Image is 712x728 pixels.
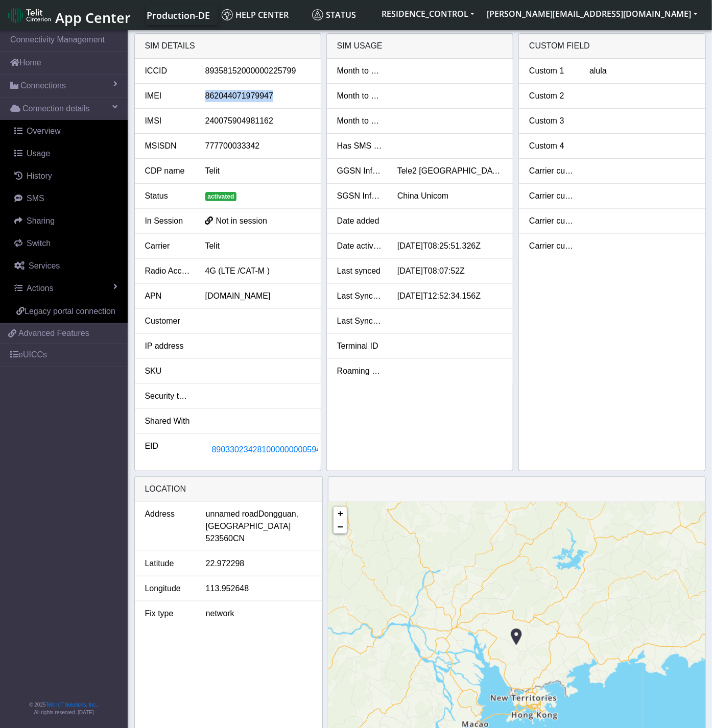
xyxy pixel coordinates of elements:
[137,115,198,127] div: IMSI
[521,115,582,127] div: Custom 3
[519,34,705,59] div: Custom field
[137,215,198,227] div: In Session
[329,65,390,77] div: Month to date data
[27,239,51,248] span: Switch
[55,8,131,27] span: App Center
[521,190,582,202] div: Carrier custom 2
[137,508,198,545] div: Address
[198,583,320,595] div: 113.952648
[329,115,390,127] div: Month to date voice
[27,216,55,225] span: Sharing
[137,583,198,595] div: Longitude
[22,103,90,115] span: Connection details
[4,120,128,142] a: Overview
[312,9,356,20] span: Status
[375,5,481,23] button: RESIDENCE_CONTROL
[137,390,198,402] div: Security tags
[390,290,510,302] div: [DATE]T12:52:34.156Z
[20,80,66,92] span: Connections
[4,232,128,255] a: Switch
[29,261,60,270] span: Services
[8,7,51,23] img: logo-telit-cinterion-gw-new.png
[205,440,364,459] button: 89033023428100000000059497974750
[27,172,52,180] span: History
[25,307,115,316] span: Legacy portal connection
[327,34,513,59] div: SIM usage
[137,608,198,620] div: Fix type
[390,165,510,177] div: Tele2 [GEOGRAPHIC_DATA] AB
[18,327,89,339] span: Advanced Features
[390,265,510,277] div: [DATE]T08:07:52Z
[198,557,320,570] div: 22.972298
[137,440,198,459] div: EID
[329,90,390,102] div: Month to date SMS
[206,508,258,520] span: unnamed road
[390,240,510,252] div: [DATE]T08:25:51.326Z
[4,255,128,277] a: Services
[147,9,210,21] span: Production-DE
[329,315,390,327] div: Last Sync SMS Usage
[521,65,582,77] div: Custom 1
[146,5,209,25] a: Your current platform instance
[582,65,702,77] div: alula
[137,315,198,327] div: Customer
[137,65,198,77] div: ICCID
[329,165,390,177] div: GGSN Information
[137,265,198,277] div: Radio Access Tech
[521,165,582,177] div: Carrier custom 1
[222,9,233,20] img: knowledge.svg
[4,165,128,187] a: History
[521,140,582,152] div: Custom 4
[308,5,375,25] a: Status
[135,34,321,59] div: SIM details
[198,90,318,102] div: 862044071979947
[521,90,582,102] div: Custom 2
[27,194,44,203] span: SMS
[137,415,198,427] div: Shared With
[27,127,61,135] span: Overview
[334,520,347,533] a: Zoom out
[329,240,390,252] div: Date activated
[312,9,323,20] img: status.svg
[137,140,198,152] div: MSISDN
[198,140,318,152] div: 777700033342
[329,215,390,227] div: Date added
[135,477,323,502] div: LOCATION
[206,532,233,545] span: 523560
[329,290,390,302] div: Last Sync Data Usage
[46,702,97,708] a: Telit IoT Solutions, Inc.
[258,508,298,520] span: Dongguan,
[521,240,582,252] div: Carrier custom 4
[329,340,390,352] div: Terminal ID
[198,115,318,127] div: 240075904981162
[198,65,318,77] div: 89358152000000225799
[137,557,198,570] div: Latitude
[137,190,198,202] div: Status
[8,4,129,26] a: App Center
[137,290,198,302] div: APN
[198,608,320,620] div: network
[137,340,198,352] div: IP address
[329,265,390,277] div: Last synced
[329,365,390,377] div: Roaming Profile
[198,165,318,177] div: Telit
[212,445,358,454] span: 89033023428100000000059497974750
[198,240,318,252] div: Telit
[137,365,198,377] div: SKU
[233,532,245,545] span: CN
[481,5,704,23] button: [PERSON_NAME][EMAIL_ADDRESS][DOMAIN_NAME]
[329,190,390,202] div: SGSN Information
[4,210,128,232] a: Sharing
[4,142,128,165] a: Usage
[198,265,318,277] div: 4G (LTE /CAT-M )
[4,187,128,210] a: SMS
[334,507,347,520] a: Zoom in
[205,192,237,201] span: activated
[198,290,318,302] div: [DOMAIN_NAME]
[206,520,291,532] span: [GEOGRAPHIC_DATA]
[390,190,510,202] div: China Unicom
[521,215,582,227] div: Carrier custom 3
[216,216,268,225] span: Not in session
[27,284,53,293] span: Actions
[222,9,289,20] span: Help center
